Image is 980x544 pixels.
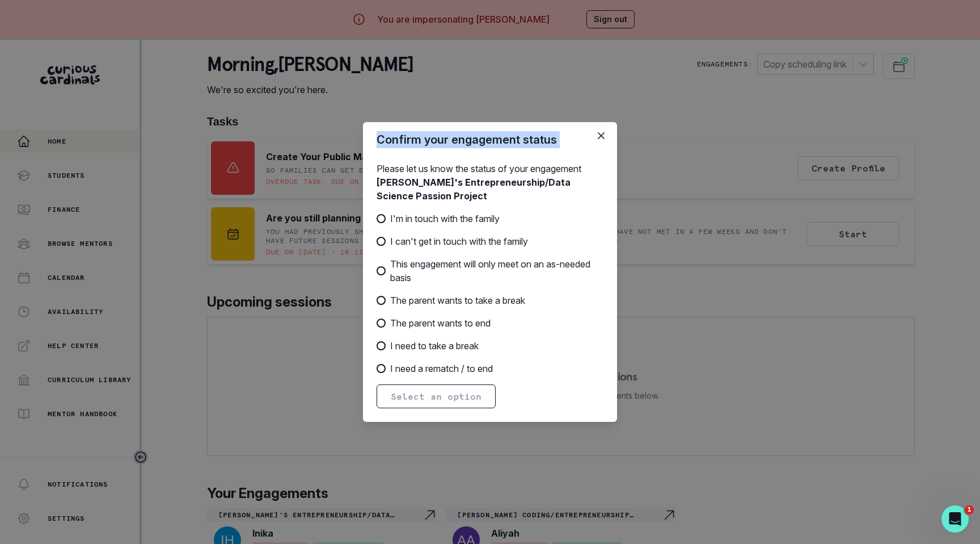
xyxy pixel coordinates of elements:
[390,212,500,225] span: I'm in touch with the family
[390,294,525,307] span: The parent wants to take a break
[377,162,603,203] p: Please let us know the status of your engagement
[592,127,610,145] button: Close
[390,316,491,330] span: The parent wants to end
[377,384,496,408] button: Select an option
[377,177,571,202] b: [PERSON_NAME]'s Entrepreneurship/Data Science Passion Project
[390,362,493,375] span: I need a rematch / to end
[390,339,479,353] span: I need to take a break
[941,505,969,533] iframe: Intercom live chat
[390,257,603,284] span: This engagement will only meet on an as-needed basis
[965,505,974,514] span: 1
[363,122,617,157] header: Confirm your engagement status
[390,235,528,248] span: I can't get in touch with the family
